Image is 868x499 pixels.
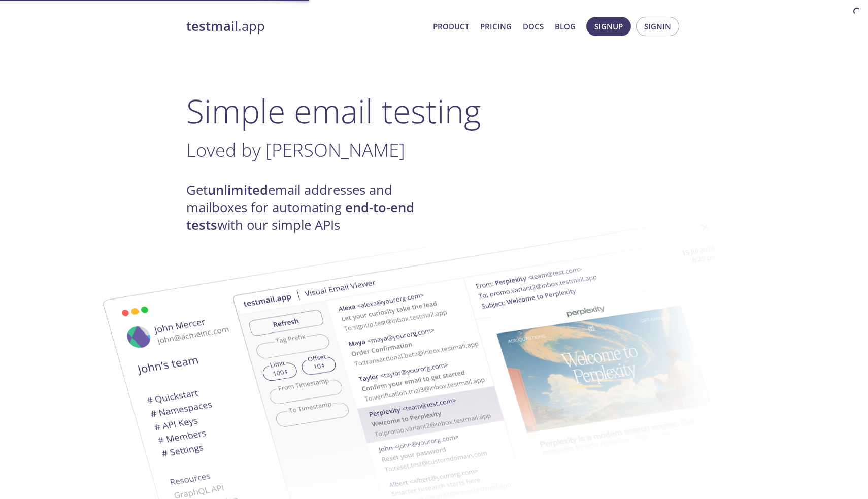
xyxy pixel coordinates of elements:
[186,17,238,35] strong: testmail
[186,198,414,234] strong: end-to-end tests
[186,137,405,162] span: Loved by [PERSON_NAME]
[636,17,679,36] button: Signin
[208,181,268,199] strong: unlimited
[433,20,469,33] a: Product
[186,91,682,130] h1: Simple email testing
[480,20,512,33] a: Pricing
[523,20,544,33] a: Docs
[594,20,623,33] span: Signup
[186,18,425,35] a: testmail.app
[555,20,576,33] a: Blog
[644,20,671,33] span: Signin
[186,182,434,234] h4: Get email addresses and mailboxes for automating with our simple APIs
[586,17,631,36] button: Signup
